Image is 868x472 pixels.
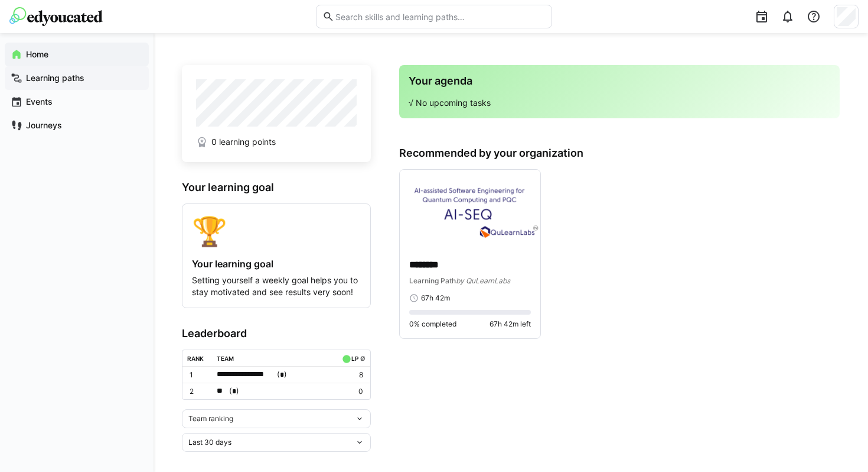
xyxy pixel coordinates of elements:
span: 0% completed [409,319,456,329]
span: Team ranking [188,414,233,423]
span: 67h 42m left [490,319,531,329]
span: ( ) [229,385,239,397]
div: 🏆 [192,214,361,248]
h4: Your learning goal [192,258,361,270]
span: Learning Path [409,276,456,285]
p: √ No upcoming tasks [409,97,830,109]
div: Rank [187,355,204,362]
p: Setting yourself a weekly goal helps you to stay motivated and see results very soon! [192,274,361,298]
div: LP [351,355,358,362]
div: Team [217,355,234,362]
h3: Your learning goal [182,181,371,194]
img: image [400,170,540,249]
span: 67h 42m [421,293,450,303]
p: 0 [340,387,363,396]
h3: Leaderboard [182,327,371,340]
p: 2 [190,387,207,396]
p: 8 [340,370,363,380]
h3: Recommended by your organization [399,147,840,160]
span: 0 learning points [211,136,276,148]
a: ø [360,353,366,363]
h3: Your agenda [409,75,830,88]
p: 1 [190,370,207,380]
span: Last 30 days [188,438,231,447]
input: Search skills and learning paths… [334,11,546,22]
span: by QuLearnLabs [456,276,510,285]
span: ( ) [277,368,287,381]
